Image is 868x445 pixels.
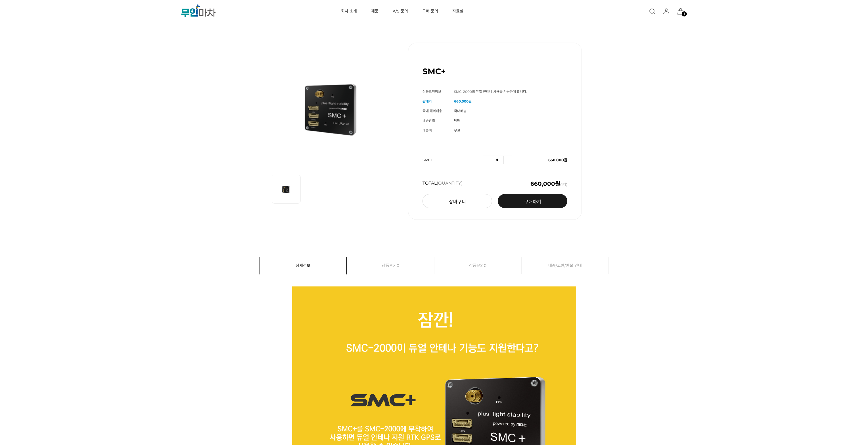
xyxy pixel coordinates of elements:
span: SMC-2000의 듀얼 안테나 사용을 가능하게 합니다. [454,89,527,94]
a: 수량감소 [483,156,491,164]
a: 수량증가 [503,156,512,164]
span: 상품요약정보 [423,89,441,94]
td: SMC+ [423,147,482,173]
span: (QUANTITY) [437,180,463,186]
span: (1개) [530,181,567,187]
h1: SMC+ [423,66,446,76]
span: 배송비 [423,128,432,132]
strong: TOTAL [423,181,463,187]
span: 구매하기 [524,199,541,204]
span: 국내배송 [454,109,467,113]
a: 상품문의0 [434,257,522,274]
span: 660,000원 [548,158,567,162]
span: 0 [484,257,486,274]
em: 660,000원 [530,180,560,187]
span: 1 [684,12,685,16]
strong: 660,000원 [454,99,472,103]
a: 배송/교환/환불 안내 [522,257,608,274]
span: 배송방법 [423,118,435,123]
a: 상세정보 [260,257,347,274]
span: 국내·해외배송 [423,109,442,113]
span: 0 [397,257,399,274]
span: 무료 [454,128,460,132]
a: 상품후기0 [347,257,434,274]
a: 구매하기 [498,194,567,208]
span: 택배 [454,118,460,123]
img: SMC+ [272,43,394,168]
span: 판매가 [423,99,432,103]
button: 장바구니 [423,194,492,208]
